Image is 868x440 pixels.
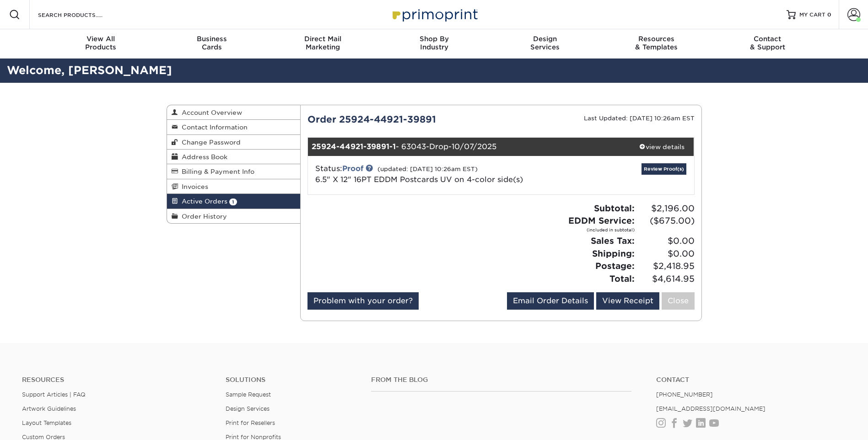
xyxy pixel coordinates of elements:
[22,391,86,398] a: Support Articles | FAQ
[315,175,523,184] a: 6.5" X 12" 16PT EDDM Postcards UV on 4-color side(s)
[378,35,490,43] span: Shop By
[167,120,301,134] a: Contact Information
[592,248,635,258] strong: Shipping:
[267,35,378,43] span: Direct Mail
[591,236,635,246] strong: Sales Tax:
[630,138,694,156] a: view details
[637,202,695,215] span: $2,196.00
[712,35,823,43] span: Contact
[156,35,267,51] div: Cards
[226,391,271,398] a: Sample Request
[45,35,156,43] span: View All
[45,35,156,51] div: Products
[312,142,396,151] strong: 25924-44921-39891-1
[799,11,825,19] span: MY CART
[167,194,301,209] a: Active Orders 1
[601,29,712,59] a: Resources& Templates
[712,29,823,59] a: Contact& Support
[22,419,71,426] a: Layout Templates
[388,5,480,24] img: Primoprint
[178,139,241,146] span: Change Password
[178,123,248,131] span: Contact Information
[377,166,478,172] small: (updated: [DATE] 10:26am EST)
[637,260,695,273] span: $2,418.95
[267,29,378,59] a: Direct MailMarketing
[178,213,227,220] span: Order History
[642,163,686,175] a: Review Proof(s)
[637,273,695,285] span: $4,614.95
[637,215,695,227] span: ($675.00)
[637,235,695,247] span: $0.00
[226,376,357,384] h4: Solutions
[601,35,712,51] div: & Templates
[229,199,237,205] span: 1
[226,419,275,426] a: Print for Resellers
[167,150,301,164] a: Address Book
[596,292,659,310] a: View Receipt
[490,35,601,51] div: Services
[827,11,831,18] span: 0
[156,29,267,59] a: BusinessCards
[267,35,378,51] div: Marketing
[178,153,227,161] span: Address Book
[594,203,635,213] strong: Subtotal:
[584,115,695,122] small: Last Updated: [DATE] 10:26am EST
[568,215,635,233] strong: EDDM Service:
[167,135,301,150] a: Change Password
[507,292,594,310] a: Email Order Details
[637,247,695,260] span: $0.00
[178,168,254,175] span: Billing & Payment Info
[301,113,501,126] div: Order 25924-44921-39891
[308,138,630,156] div: - 63043-Drop-10/07/2025
[630,142,694,151] div: view details
[371,376,631,384] h4: From the Blog
[601,35,712,43] span: Resources
[595,261,635,271] strong: Postage:
[22,376,212,384] h4: Resources
[45,29,156,59] a: View AllProducts
[226,405,270,412] a: Design Services
[490,29,601,59] a: DesignServices
[178,183,208,190] span: Invoices
[307,292,419,310] a: Problem with your order?
[167,209,301,223] a: Order History
[156,35,267,43] span: Business
[712,35,823,51] div: & Support
[609,274,635,284] strong: Total:
[167,164,301,179] a: Billing & Payment Info
[490,35,601,43] span: Design
[178,109,242,116] span: Account Overview
[656,405,766,412] a: [EMAIL_ADDRESS][DOMAIN_NAME]
[178,198,227,205] span: Active Orders
[378,35,490,51] div: Industry
[37,9,126,20] input: SEARCH PRODUCTS.....
[656,376,846,384] a: Contact
[167,105,301,120] a: Account Overview
[656,391,713,398] a: [PHONE_NUMBER]
[342,164,363,173] a: Proof
[378,29,490,59] a: Shop ByIndustry
[22,405,76,412] a: Artwork Guidelines
[662,292,695,310] a: Close
[568,227,635,233] small: (included in subtotal)
[308,163,565,185] div: Status:
[167,179,301,194] a: Invoices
